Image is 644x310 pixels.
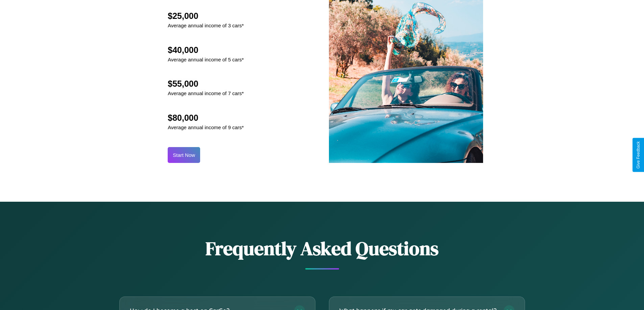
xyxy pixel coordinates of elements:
[168,147,200,163] button: Start Now
[168,21,244,30] p: Average annual income of 3 cars*
[168,113,244,123] h2: $80,000
[168,55,244,64] p: Average annual income of 5 cars*
[168,123,244,132] p: Average annual income of 9 cars*
[168,11,244,21] h2: $25,000
[168,45,244,55] h2: $40,000
[168,79,244,89] h2: $55,000
[636,141,641,169] div: Give Feedback
[168,89,244,98] p: Average annual income of 7 cars*
[119,235,525,261] h2: Frequently Asked Questions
